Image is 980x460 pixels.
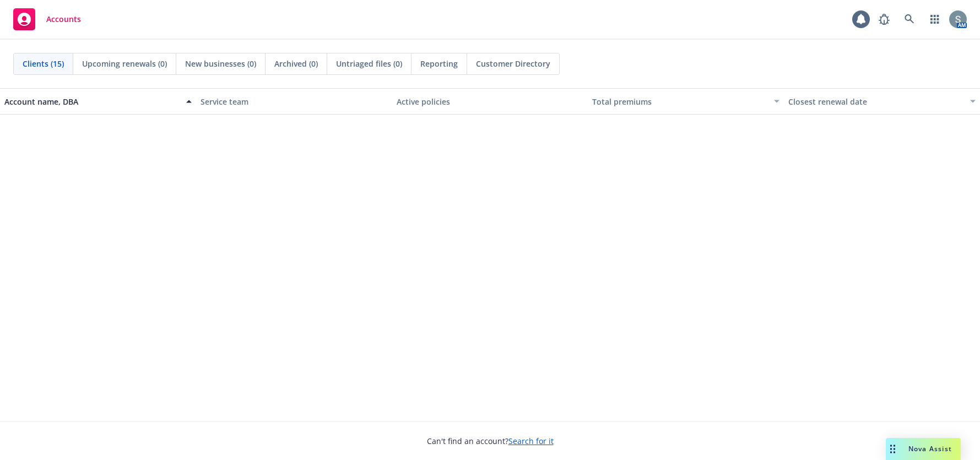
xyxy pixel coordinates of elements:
span: Untriaged files (0) [336,58,402,69]
a: Report a Bug [873,8,895,30]
div: Service team [201,96,388,107]
span: Reporting [420,58,458,69]
span: Can't find an account? [427,435,554,447]
button: Closest renewal date [784,88,980,115]
a: Search for it [508,436,554,446]
button: Active policies [392,88,588,115]
img: photo [949,10,967,28]
button: Service team [196,88,392,115]
div: Account name, DBA [4,96,180,107]
span: Nova Assist [908,444,952,453]
button: Nova Assist [886,438,961,460]
div: Closest renewal date [788,96,963,107]
div: Total premiums [592,96,767,107]
a: Switch app [924,8,946,30]
a: Search [898,8,921,30]
span: New businesses (0) [185,58,256,69]
a: Accounts [9,4,85,35]
button: Total premiums [588,88,784,115]
span: Accounts [46,15,81,24]
span: Customer Directory [476,58,550,69]
div: Drag to move [886,438,900,460]
span: Clients (15) [23,58,64,69]
span: Archived (0) [274,58,318,69]
span: Upcoming renewals (0) [82,58,167,69]
div: Active policies [397,96,584,107]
